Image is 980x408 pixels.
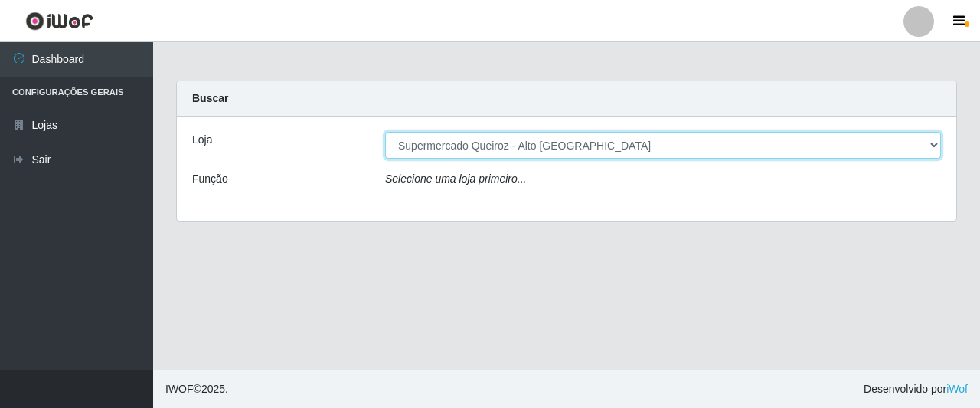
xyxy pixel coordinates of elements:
[946,383,968,395] a: iWof
[192,132,212,148] label: Loja
[165,383,194,395] span: IWOF
[385,173,526,185] i: Selecione uma loja primeiro...
[165,381,228,397] span: © 2025 .
[864,381,968,397] span: Desenvolvido por
[25,12,93,31] img: CoreUI Logo
[192,92,228,104] strong: Buscar
[192,171,228,187] label: Função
